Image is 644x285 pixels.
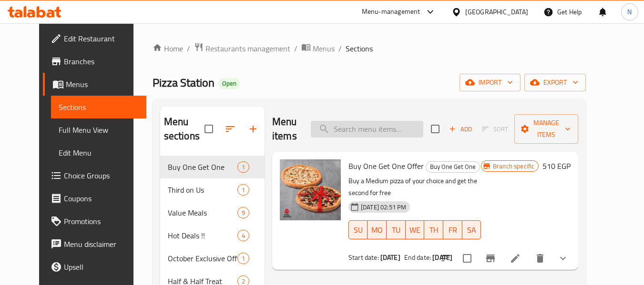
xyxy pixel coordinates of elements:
[460,74,521,91] button: import
[64,193,139,204] span: Coupons
[64,56,139,67] span: Branches
[426,161,480,172] span: Buy One Get One
[218,79,240,88] span: Open
[313,43,335,54] span: Menus
[406,220,425,239] button: WE
[168,230,237,241] span: Hot Deals !!
[64,238,139,250] span: Menu disclaimer
[205,43,290,54] span: Restaurants management
[348,159,424,173] span: Buy One Get One Offer
[237,230,249,241] div: items
[353,223,364,237] span: SU
[199,119,219,139] span: Select all sections
[238,254,249,263] span: 1
[219,118,242,140] span: Sort sections
[59,101,139,113] span: Sections
[357,203,410,212] span: [DATE] 02:51 PM
[390,223,402,237] span: TU
[338,43,342,54] li: /
[160,247,265,270] div: October Exclusive Offers1
[64,170,139,181] span: Choice Groups
[445,122,476,137] button: Add
[237,253,249,264] div: items
[66,79,139,90] span: Menus
[43,187,147,210] a: Coupons
[301,42,335,55] a: Menus
[368,220,387,239] button: MO
[557,253,569,264] svg: Show Choices
[443,220,462,239] button: FR
[168,184,237,196] span: Third on Us
[445,122,476,137] span: Add item
[467,77,513,88] span: import
[59,147,139,158] span: Edit Menu
[362,6,420,18] div: Menu-management
[447,223,459,237] span: FR
[64,216,139,227] span: Promotions
[160,224,265,247] div: Hot Deals !!4
[43,50,147,73] a: Branches
[627,7,632,17] span: N
[238,208,249,217] span: 9
[168,207,237,218] div: Value Meals
[51,141,147,164] a: Edit Menu
[476,122,514,137] span: Select section first
[168,161,237,173] span: Buy One Get One
[348,251,379,264] span: Start date:
[168,253,237,264] span: October Exclusive Offers
[64,261,139,273] span: Upsell
[43,27,147,50] a: Edit Restaurant
[164,115,204,143] h2: Menu sections
[187,43,190,54] li: /
[346,43,373,54] span: Sections
[160,178,265,201] div: Third on Us1
[59,124,139,136] span: Full Menu View
[280,159,341,220] img: Buy One Get One Offer
[542,159,571,173] h6: 510 EGP
[238,163,249,172] span: 1
[153,72,215,93] span: Pizza Station
[457,248,477,268] span: Select to update
[424,220,443,239] button: TH
[552,247,574,270] button: show more
[43,164,147,187] a: Choice Groups
[237,184,249,196] div: items
[237,207,249,218] div: items
[532,77,578,88] span: export
[524,74,586,91] button: export
[510,253,521,264] a: Edit menu item
[194,42,290,55] a: Restaurants management
[160,156,265,178] div: Buy One Get One1
[294,43,297,54] li: /
[348,175,481,199] p: Buy a Medium pizza of your choice and get the second for free
[272,115,299,143] h2: Menu items
[348,220,368,239] button: SU
[153,43,183,54] a: Home
[43,210,147,233] a: Promotions
[425,119,445,139] span: Select section
[43,256,147,278] a: Upsell
[238,186,249,195] span: 1
[434,247,457,270] button: sort-choices
[479,247,502,270] button: Branch-specific-item
[428,223,440,237] span: TH
[522,117,571,141] span: Manage items
[160,201,265,224] div: Value Meals9
[153,42,586,55] nav: breadcrumb
[462,220,481,239] button: SA
[514,114,578,144] button: Manage items
[432,251,452,264] b: [DATE]
[380,251,400,264] b: [DATE]
[371,223,383,237] span: MO
[43,233,147,256] a: Menu disclaimer
[51,96,147,118] a: Sections
[64,33,139,44] span: Edit Restaurant
[43,73,147,96] a: Menus
[237,161,249,173] div: items
[238,231,249,240] span: 4
[466,223,478,237] span: SA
